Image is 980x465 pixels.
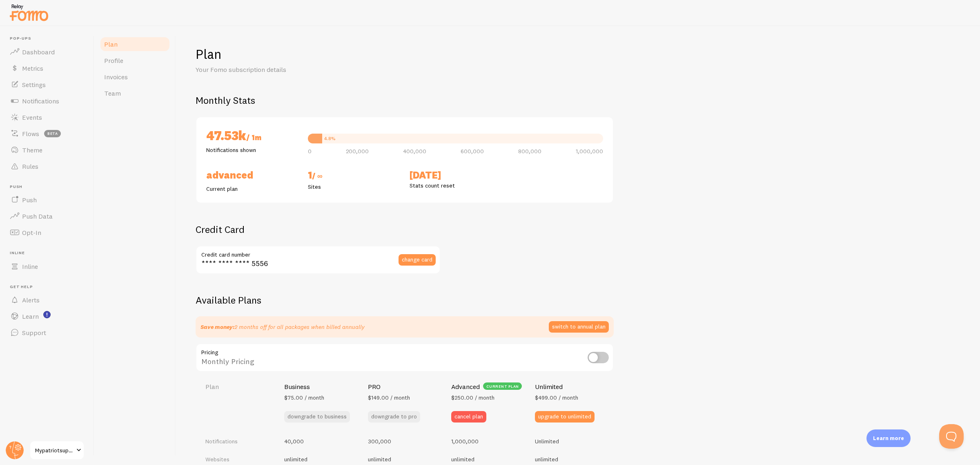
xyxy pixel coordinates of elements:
td: 40,000 [279,432,363,450]
h2: Monthly Stats [196,94,960,107]
span: Pop-ups [10,36,89,41]
span: Opt-In [22,228,41,237]
a: Learn [5,308,89,324]
span: 400,000 [403,148,426,154]
h2: [DATE] [410,169,501,181]
button: change card [399,254,436,266]
div: current plan [483,382,522,390]
h4: Business [284,382,310,391]
a: Alerts [5,292,89,308]
span: Events [22,113,42,121]
a: Theme [5,142,89,158]
button: cancel plan [451,411,486,423]
a: Settings [5,76,89,93]
span: Rules [22,162,38,170]
span: Push Data [22,212,53,220]
span: Learn [22,312,39,320]
p: Stats count reset [410,181,501,190]
h4: Unlimited [535,382,563,391]
span: Alerts [22,296,40,304]
h2: Advanced [206,169,298,181]
span: Inline [10,250,89,256]
td: Unlimited [530,432,614,450]
span: Push [10,184,89,190]
a: Events [5,109,89,125]
button: downgrade to business [284,411,350,423]
p: Learn more [873,434,904,442]
a: Plan [99,36,171,52]
p: 2 months off for all packages when billed annually [200,323,365,331]
span: Theme [22,146,42,154]
p: Sites [308,183,400,191]
span: 1,000,000 [576,148,603,154]
div: 4.8% [324,136,336,141]
h4: Plan [205,382,274,391]
h2: Available Plans [196,294,960,306]
iframe: Help Scout Beacon - Open [939,424,964,449]
span: Flows [22,130,39,138]
a: Dashboard [5,44,89,60]
td: Notifications [196,432,279,450]
span: Dashboard [22,48,55,56]
div: Learn more [866,429,911,447]
h2: 47.53k [206,127,298,146]
td: 300,000 [363,432,447,450]
h4: PRO [368,382,381,391]
a: Mypatriotsupply [29,440,85,460]
span: Settings [22,80,46,89]
span: Get Help [10,284,89,290]
a: Notifications [5,93,89,109]
span: Invoices [104,73,128,81]
label: Credit card number [196,246,441,259]
span: Mypatriotsupply [35,445,74,455]
span: Metrics [22,64,43,72]
span: Profile [104,56,123,65]
a: Inline [5,258,89,275]
a: Metrics [5,60,89,76]
button: switch to annual plan [549,321,609,333]
svg: <p>Watch New Feature Tutorials!</p> [43,311,51,318]
a: Push Data [5,208,89,224]
span: Notifications [22,97,59,105]
span: Inline [22,262,38,271]
span: $499.00 / month [535,394,578,401]
h4: Advanced [451,382,480,391]
span: $75.00 / month [284,394,324,401]
strong: Save money: [200,323,234,331]
h2: Credit Card [196,223,441,236]
a: Rules [5,158,89,174]
div: Monthly Pricing [196,343,614,373]
span: $149.00 / month [368,394,410,401]
span: / 1m [246,133,261,142]
a: Flows beta [5,125,89,142]
span: 600,000 [461,148,484,154]
span: 0 [308,148,312,154]
span: beta [44,130,61,137]
td: 1,000,000 [446,432,530,450]
a: Support [5,324,89,341]
span: $250.00 / month [451,394,494,401]
p: Notifications shown [206,146,298,154]
p: Your Fomo subscription details [196,65,392,74]
a: Invoices [99,69,171,85]
img: fomo-relay-logo-orange.svg [9,2,49,23]
a: Push [5,192,89,208]
button: upgrade to unlimited [535,411,595,423]
span: Team [104,89,121,97]
span: Support [22,329,46,337]
a: Opt-In [5,224,89,241]
a: Team [99,85,171,101]
span: change card [402,257,432,262]
span: 800,000 [518,148,541,154]
span: Push [22,196,37,204]
p: Current plan [206,185,298,193]
h2: 1 [308,169,400,183]
span: / ∞ [312,171,323,181]
a: Profile [99,52,171,69]
button: downgrade to pro [368,411,420,423]
h1: Plan [196,46,960,63]
span: Plan [104,40,118,48]
span: 200,000 [346,148,369,154]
